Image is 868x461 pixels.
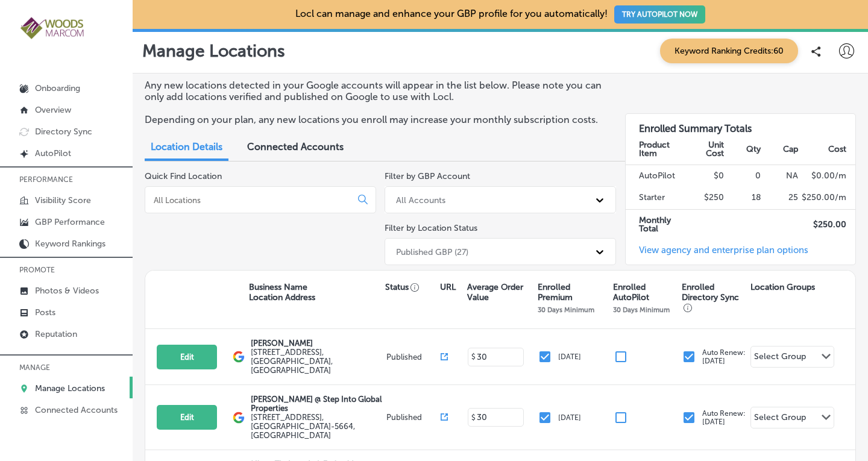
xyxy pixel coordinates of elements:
[233,351,245,363] img: logo
[626,187,688,209] td: Starter
[251,395,383,413] p: [PERSON_NAME] @ Step Into Global Properties
[35,329,77,339] p: Reputation
[396,246,468,257] div: Published GBP (27)
[471,353,476,361] p: $
[467,282,531,303] p: Average Order Value
[613,282,676,303] p: Enrolled AutoPilot
[249,282,315,303] p: Business Name Location Address
[386,353,441,362] p: Published
[799,134,855,165] th: Cost
[251,348,383,375] label: [STREET_ADDRESS] , [GEOGRAPHIC_DATA], [GEOGRAPHIC_DATA]
[725,165,762,187] td: 0
[251,413,383,440] label: [STREET_ADDRESS] , [GEOGRAPHIC_DATA]-5664, [GEOGRAPHIC_DATA]
[471,413,476,422] p: $
[761,134,799,165] th: Cap
[754,412,806,426] div: Select Group
[725,187,762,209] td: 18
[761,187,799,209] td: 25
[153,195,348,205] input: All Locations
[613,306,670,314] p: 30 Days Minimum
[35,105,71,115] p: Overview
[682,282,744,313] p: Enrolled Directory Sync
[142,41,285,61] p: Manage Locations
[799,165,855,187] td: $ 0.00 /m
[396,195,445,205] div: All Accounts
[151,141,222,152] span: Location Details
[385,223,477,233] label: Filter by Location Status
[799,187,855,209] td: $ 250.00 /m
[386,413,441,422] p: Published
[761,165,799,187] td: NA
[558,413,581,422] p: [DATE]
[35,217,105,227] p: GBP Performance
[35,195,91,205] p: Visibility Score
[385,171,470,181] label: Filter by GBP Account
[639,140,670,158] strong: Product Item
[754,351,806,365] div: Select Group
[385,282,439,292] p: Status
[626,165,688,187] td: AutoPilot
[145,114,607,125] p: Depending on your plan, any new locations you enroll may increase your monthly subscription costs.
[35,83,80,93] p: Onboarding
[626,114,856,134] h3: Enrolled Summary Totals
[157,405,217,430] button: Edit
[145,80,607,102] p: Any new locations detected in your Google accounts will appear in the list below. Please note you...
[233,412,245,424] img: logo
[799,209,855,240] td: $ 250.00
[440,282,456,292] p: URL
[626,209,688,240] td: Monthly Total
[35,286,99,296] p: Photos & Videos
[660,39,798,63] span: Keyword Ranking Credits: 60
[687,187,725,209] td: $250
[626,245,808,265] a: View agency and enterprise plan options
[558,353,581,361] p: [DATE]
[35,148,71,158] p: AutoPilot
[145,171,222,181] label: Quick Find Location
[725,134,762,165] th: Qty
[35,239,105,249] p: Keyword Rankings
[687,165,725,187] td: $0
[702,348,746,365] p: Auto Renew: [DATE]
[35,405,118,415] p: Connected Accounts
[687,134,725,165] th: Unit Cost
[750,282,815,292] p: Location Groups
[538,282,607,303] p: Enrolled Premium
[247,141,344,152] span: Connected Accounts
[35,307,55,318] p: Posts
[19,16,86,40] img: 4a29b66a-e5ec-43cd-850c-b989ed1601aaLogo_Horizontal_BerryOlive_1000.jpg
[614,5,705,24] button: TRY AUTOPILOT NOW
[35,127,92,137] p: Directory Sync
[35,383,105,394] p: Manage Locations
[157,345,217,369] button: Edit
[538,306,594,314] p: 30 Days Minimum
[702,409,746,426] p: Auto Renew: [DATE]
[251,339,383,348] p: [PERSON_NAME]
